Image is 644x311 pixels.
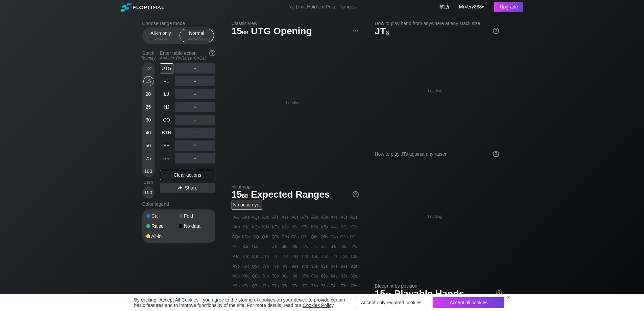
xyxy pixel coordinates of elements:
div: AJs [261,213,270,222]
div: J9o [261,262,270,271]
div: BTN [160,128,173,138]
span: 15 [231,190,249,201]
div: 98o [281,271,290,281]
div: J2s [349,242,359,251]
h2: Heatmap [232,184,359,190]
div: 62s [349,291,359,301]
div: KJs [261,222,270,232]
div: Q9s [281,232,290,242]
div: All-in only [145,29,176,42]
span: 15 [374,289,393,300]
div: 77 [300,281,310,291]
div: KTo [241,252,251,261]
div: 97o [281,281,290,291]
div: J6s [310,242,319,251]
div: ＋ [175,89,215,99]
span: MrVery888 [459,4,482,9]
img: help.32db89a4.svg [492,150,500,158]
div: 86s [310,271,319,281]
div: T3s [339,252,349,261]
div: J8o [261,271,270,281]
div: Upgrade [494,2,523,12]
div: Enter table action [160,48,215,63]
h1: Playable Hands [375,288,502,299]
div: K6o [241,291,251,301]
div: 88 [290,271,300,281]
div: ATo [232,252,241,261]
div: 75 [143,153,153,163]
div: Loading... [428,89,446,93]
div: Color legend [142,199,215,209]
div: KJo [241,242,251,251]
div: 95s [320,262,329,271]
div: QTo [251,252,261,261]
div: All-in [146,234,179,239]
div: Q8s [290,232,300,242]
div: J5s [320,242,329,251]
div: Q2s [349,232,359,242]
div: K7o [241,281,251,291]
span: bb [164,36,167,41]
div: T6o [271,291,280,301]
div: K5s [320,222,329,232]
img: share.864f2f62.svg [177,186,182,190]
div: T6s [310,252,319,261]
div: 96s [310,262,319,271]
div: Q7s [300,232,310,242]
div: Raise [146,224,179,228]
div: 83s [339,271,349,281]
div: J8s [290,242,300,251]
div: K8o [241,271,251,281]
div: Accept all cookies [433,297,504,308]
div: 72s [349,281,359,291]
div: A2s [349,213,359,222]
div: T4s [330,252,339,261]
div: KQs [251,222,261,232]
div: A6o [232,291,241,301]
div: ＋ [175,102,215,112]
div: AQo [232,232,241,242]
div: Loading... [286,101,304,105]
div: Stack [140,48,157,63]
div: A9s [281,213,290,222]
div: AKo [232,222,241,232]
div: K4s [330,222,339,232]
div: 20 [143,89,153,99]
div: Q9o [251,262,261,271]
div: How to play JTs against any raiser [375,151,499,157]
h2: How to play hand from anywhere at any stack size [375,21,499,26]
div: AA [232,213,241,222]
div: 30 [143,115,153,125]
div: 66 [310,291,319,301]
img: ellipsis.fd386fe8.svg [352,27,359,35]
div: Q4s [330,232,339,242]
div: KK [241,222,251,232]
div: K9o [241,262,251,271]
div: Clear actions [160,170,215,180]
div: T9o [271,262,280,271]
div: Q7o [251,281,261,291]
div: 40 [143,128,153,138]
div: QQ [251,232,261,242]
div: 85s [320,271,329,281]
div: 74s [330,281,339,291]
div: T5s [320,252,329,261]
div: 76o [300,291,310,301]
div: A4s [330,213,339,222]
div: T8s [290,252,300,261]
div: UTG [160,63,173,73]
span: bb [385,291,392,298]
div: 82s [349,271,359,281]
div: A6s [310,213,319,222]
span: UTG Opening [250,26,313,37]
div: 76s [310,281,319,291]
div: +1 [160,76,173,86]
div: T8o [271,271,280,281]
div: × [507,295,510,300]
div: LJ [160,89,173,99]
div: ＋ [175,115,215,125]
img: help.32db89a4.svg [352,191,359,198]
img: help.32db89a4.svg [492,27,500,35]
div: QJo [251,242,261,251]
div: Q3s [339,232,349,242]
